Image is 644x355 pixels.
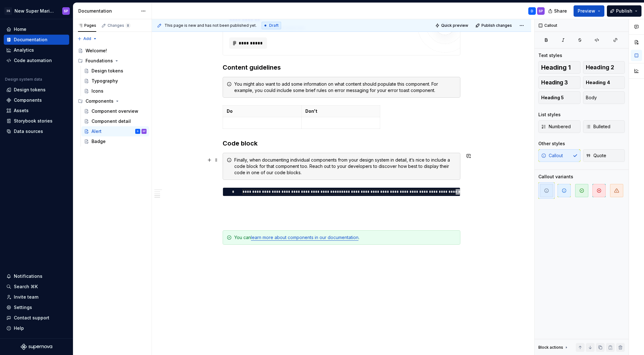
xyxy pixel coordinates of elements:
div: Documentation [14,37,47,43]
div: Alert [92,128,102,135]
button: Publish [607,5,641,17]
a: AlertDSP [81,126,149,136]
a: Design tokens [81,66,149,76]
div: Badge [92,138,106,145]
div: Foundations [75,56,149,66]
button: Heading 4 [583,76,625,89]
span: Heading 2 [586,64,614,71]
span: Bulleted [586,123,610,130]
div: Contact support [14,315,49,321]
button: Body [583,91,625,104]
span: Publish [616,8,632,14]
div: You can . [234,234,456,241]
button: Contact support [4,313,69,323]
div: You might also want to add some information on what content should populate this component. For e... [234,81,456,94]
div: Text styles [538,52,562,59]
button: Preview [574,5,604,17]
div: Block actions [538,345,563,350]
button: Share [545,5,571,17]
div: Analytics [14,47,34,53]
div: Data sources [14,128,43,135]
div: Page tree [75,46,149,146]
div: Icons [92,88,103,94]
a: Design tokens [4,85,69,95]
div: 3S [4,7,12,15]
button: 3SNew Super Mario Design SystemSP [1,4,72,18]
span: Preview [578,8,595,14]
div: Pages [78,23,96,28]
span: Numbered [541,123,571,130]
span: Heading 3 [541,79,568,86]
div: Welcome! [86,48,107,54]
div: Components [14,97,42,103]
span: Publish changes [481,23,512,28]
a: learn more about components in our documentation [251,235,358,240]
div: Code automation [14,57,52,64]
div: Components [86,98,114,104]
div: D [137,128,138,135]
div: Component overview [92,108,138,114]
a: Component detail [81,116,149,126]
h3: Code block [223,139,460,148]
a: Code automation [4,55,69,66]
div: New Super Mario Design System [14,8,55,14]
span: Share [554,8,567,14]
span: Add [83,36,91,41]
button: Quote [583,149,625,162]
strong: Don't [305,108,317,114]
div: Search ⌘K [14,283,38,290]
span: Body [586,94,597,101]
a: Typography [81,76,149,86]
div: Design system data [5,77,42,82]
a: Data sources [4,126,69,136]
a: Icons [81,86,149,96]
button: Heading 2 [583,61,625,74]
a: Storybook stories [4,116,69,126]
div: Home [14,26,26,32]
div: D [531,9,533,14]
span: Draft [269,23,279,28]
div: Finally, when documenting individual components from your design system in detail, it’s nice to i... [234,157,456,176]
div: Storybook stories [14,118,53,124]
div: Invite team [14,294,38,300]
div: Help [14,325,24,331]
div: Design tokens [14,87,46,93]
h3: Content guidelines [223,63,460,72]
strong: Do [227,108,233,114]
div: List styles [538,112,561,118]
a: Badge [81,136,149,146]
div: SP [142,128,146,135]
div: Callout variants [538,174,573,180]
a: Settings [4,302,69,312]
div: Other styles [538,140,565,147]
div: SP [64,9,68,14]
a: Component overview [81,106,149,116]
button: Notifications [4,271,69,281]
button: Search ⌘K [4,282,69,292]
div: Notifications [14,273,42,279]
span: Quick preview [441,23,468,28]
span: Heading 4 [586,79,610,86]
div: Component detail [92,118,131,124]
a: Components [4,95,69,105]
span: Heading 5 [541,94,564,101]
div: SP [539,9,543,14]
button: Bulleted [583,120,625,133]
a: Documentation [4,35,69,45]
a: Invite team [4,292,69,302]
a: Home [4,24,69,34]
svg: Supernova Logo [21,344,52,350]
div: Changes [108,23,130,28]
div: Documentation [78,8,138,14]
a: Welcome! [75,46,149,56]
button: Heading 5 [538,91,580,104]
a: Analytics [4,45,69,55]
div: Typography [92,78,118,84]
div: Settings [14,304,32,311]
div: Design tokens [92,68,123,74]
span: Quote [586,152,606,159]
button: Add [75,34,99,43]
div: Components [75,96,149,106]
div: Block actions [538,343,569,352]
